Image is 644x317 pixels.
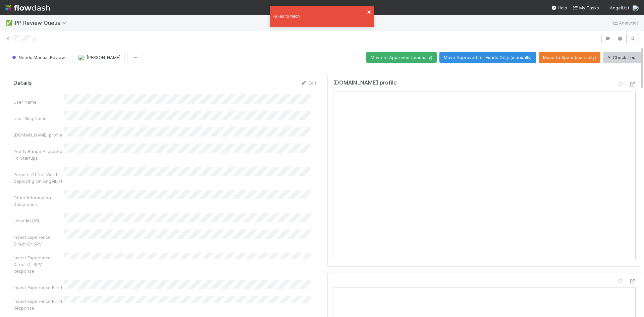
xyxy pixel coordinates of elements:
div: Other Information Description [13,194,64,208]
div: User Name [13,99,64,105]
h5: [DOMAIN_NAME] profile [333,80,397,86]
div: Invest Experience Direct Or SPV Response [13,254,64,274]
button: Move Approved for Funds Only (manually) [439,52,536,63]
span: ✅ [5,20,12,25]
button: Needs Manual Review [8,52,69,63]
span: AngelList [610,5,629,10]
img: logo-inverted-e16ddd16eac7371096b0.svg [5,2,50,13]
div: Help [551,4,567,11]
span: IPP Review Queue [13,19,70,26]
a: Edit [301,80,316,86]
div: [DOMAIN_NAME] profile [13,131,64,138]
div: Invest Experience Fund Response [13,298,64,311]
button: [PERSON_NAME] [72,52,125,63]
div: Invest Experience Direct Or SPV [13,234,64,247]
div: Percent Of Net Worth Deploying On AngelList [13,171,64,184]
img: avatar_0c8687a4-28be-40e9-aba5-f69283dcd0e7.png [632,5,639,11]
div: LinkedIn URL [13,217,64,224]
div: User Slug Name [13,115,64,122]
span: My Tasks [573,5,599,10]
div: Failed to fetch [272,13,367,20]
button: Move to Spam (manually) [539,52,600,63]
span: [PERSON_NAME] [87,55,120,60]
a: Analytics [612,19,639,27]
div: Yearly Range Allocated To Startups [13,148,64,161]
h5: Details [13,80,32,87]
a: My Tasks [573,4,599,11]
button: Move to Approved (manually) [366,52,437,63]
div: Invest Experience Fund [13,284,64,291]
img: avatar_0c8687a4-28be-40e9-aba5-f69283dcd0e7.png [78,54,85,61]
button: close [367,8,372,15]
button: AI Check Test [603,52,641,63]
span: Needs Manual Review [11,55,65,60]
